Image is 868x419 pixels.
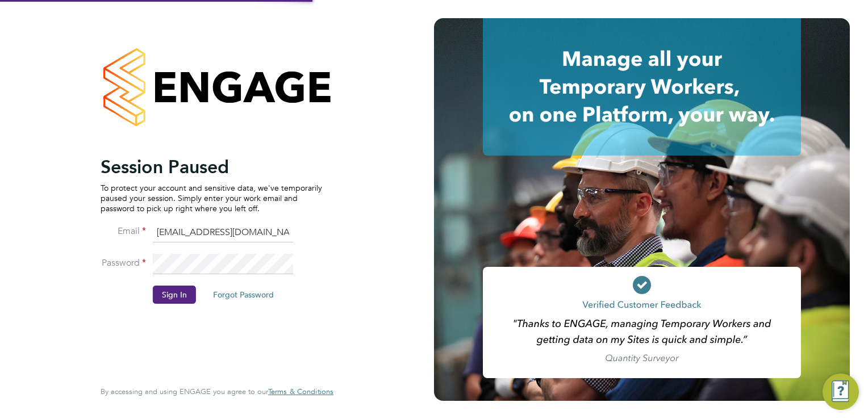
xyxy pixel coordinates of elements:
button: Sign In [153,286,196,304]
h2: Session Paused [101,156,322,178]
input: Enter your work email... [153,223,293,243]
span: By accessing and using ENGAGE you agree to our [101,387,333,396]
span: Terms & Conditions [268,387,333,396]
button: Engage Resource Center [823,374,859,410]
label: Email [101,225,146,237]
p: To protect your account and sensitive data, we've temporarily paused your session. Simply enter y... [101,183,322,214]
a: Terms & Conditions [268,387,333,396]
label: Password [101,257,146,269]
button: Forgot Password [204,286,283,304]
